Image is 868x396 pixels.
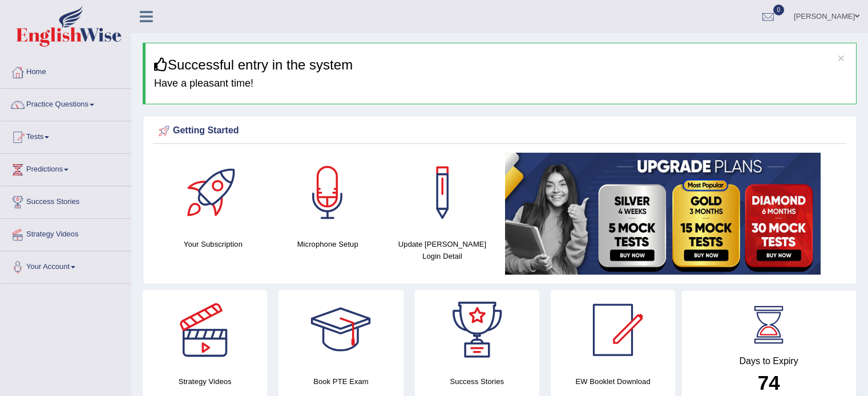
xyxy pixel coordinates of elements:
[1,251,131,280] a: Your Account
[1,186,131,215] a: Success Stories
[838,52,845,64] button: ×
[415,375,539,387] h4: Success Stories
[505,153,821,275] img: small5.jpg
[551,375,675,387] h4: EW Booklet Download
[758,371,780,394] b: 74
[391,238,494,262] h4: Update [PERSON_NAME] Login Detail
[1,219,131,247] a: Strategy Videos
[1,121,131,150] a: Tests
[1,89,131,117] a: Practice Questions
[156,123,843,140] div: Getting Started
[276,238,380,250] h4: Microphone Setup
[1,154,131,182] a: Predictions
[154,58,847,72] h3: Successful entry in the system
[278,375,403,387] h4: Book PTE Exam
[773,5,785,15] span: 0
[143,375,267,387] h4: Strategy Videos
[694,356,843,366] h4: Days to Expiry
[162,238,265,250] h4: Your Subscription
[1,56,131,85] a: Home
[154,78,847,89] h4: Have a pleasant time!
